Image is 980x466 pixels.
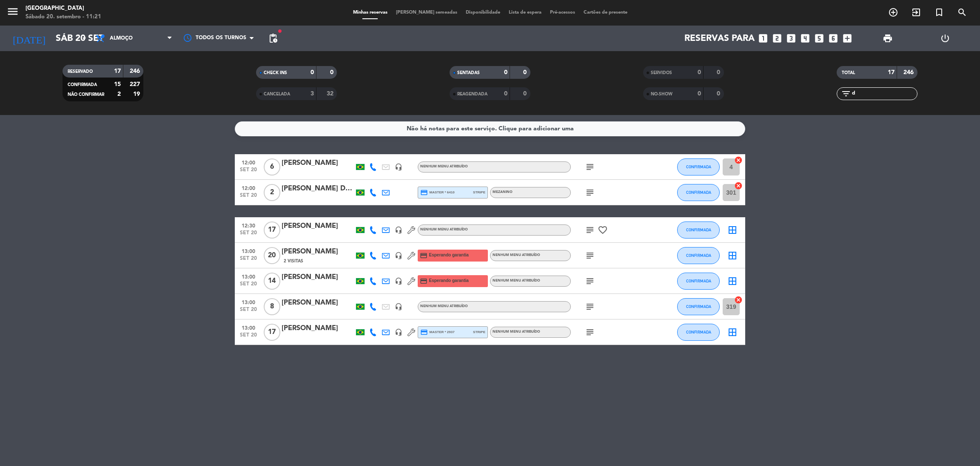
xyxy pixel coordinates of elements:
[758,33,769,44] i: looks_one
[420,165,468,168] span: Nenhum menu atribuído
[686,304,711,309] span: CONFIRMADA
[114,68,121,74] strong: 17
[282,246,354,257] div: [PERSON_NAME]
[686,190,711,195] span: CONFIRMADA
[677,273,720,290] button: CONFIRMADA
[330,69,335,75] strong: 0
[842,33,853,44] i: add_box
[264,273,280,290] span: 14
[238,220,259,230] span: 12:30
[734,156,743,164] i: cancel
[264,71,287,75] span: CHECK INS
[686,253,711,258] span: CONFIRMADA
[26,13,101,21] div: Sábado 20. setembro - 11:21
[684,33,755,44] span: Reservas para
[585,302,595,312] i: subject
[585,187,595,198] i: subject
[6,5,19,18] i: menu
[68,92,104,97] span: NÃO CONFIRMAR
[727,327,738,337] i: border_all
[841,89,851,99] i: filter_list
[523,69,528,75] strong: 0
[392,10,462,15] span: [PERSON_NAME] semeadas
[395,303,402,311] i: headset_mic
[842,71,855,75] span: TOTAL
[585,276,595,286] i: subject
[284,258,303,265] span: 2 Visitas
[883,33,893,43] span: print
[420,277,427,285] i: credit_card
[238,167,259,177] span: set 20
[677,184,720,201] button: CONFIRMADA
[311,91,314,97] strong: 3
[814,33,825,44] i: looks_5
[110,35,133,41] span: Almoço
[727,225,738,235] i: border_all
[916,26,974,51] div: LOG OUT
[851,89,917,98] input: Filtrar por nome...
[238,322,259,332] span: 13:00
[395,277,402,285] i: headset_mic
[130,68,142,74] strong: 246
[585,250,595,261] i: subject
[493,190,513,194] span: Mezanino
[420,252,427,259] i: credit_card
[651,71,672,75] span: SERVIDOS
[264,324,280,341] span: 17
[238,332,259,342] span: set 20
[686,164,711,169] span: CONFIRMADA
[264,184,280,201] span: 2
[420,189,455,196] span: master * 6410
[493,330,540,334] span: Nenhum menu atribuído
[264,247,280,264] span: 20
[934,7,944,17] i: turned_in_not
[282,272,354,283] div: [PERSON_NAME]
[117,91,121,97] strong: 2
[311,69,314,75] strong: 0
[903,69,915,75] strong: 246
[686,279,711,283] span: CONFIRMADA
[493,279,540,282] span: Nenhum menu atribuído
[420,328,428,336] i: credit_card
[677,247,720,264] button: CONFIRMADA
[420,228,468,231] span: Nenhum menu atribuído
[79,33,89,43] i: arrow_drop_down
[888,69,895,75] strong: 17
[26,4,101,13] div: [GEOGRAPHIC_DATA]
[395,328,402,336] i: headset_mic
[579,10,632,15] span: Cartões de presente
[911,7,921,17] i: exit_to_app
[429,252,469,259] span: Esperando garantia
[238,307,259,316] span: set 20
[429,277,469,284] span: Esperando garantia
[395,163,402,171] i: headset_mic
[677,298,720,315] button: CONFIRMADA
[473,329,485,335] span: stripe
[395,252,402,259] i: headset_mic
[504,91,507,97] strong: 0
[238,297,259,307] span: 13:00
[238,157,259,167] span: 12:00
[957,7,967,17] i: search
[114,81,121,87] strong: 15
[686,227,711,232] span: CONFIRMADA
[698,69,701,75] strong: 0
[686,330,711,334] span: CONFIRMADA
[677,324,720,341] button: CONFIRMADA
[717,91,722,97] strong: 0
[6,29,51,48] i: [DATE]
[282,221,354,232] div: [PERSON_NAME]
[238,193,259,202] span: set 20
[349,10,392,15] span: Minhas reservas
[727,276,738,286] i: border_all
[462,10,504,15] span: Disponibilidade
[268,33,278,43] span: pending_actions
[772,33,783,44] i: looks_two
[264,221,280,239] span: 17
[395,226,402,234] i: headset_mic
[677,221,720,239] button: CONFIRMADA
[264,92,290,96] span: CANCELADA
[264,298,280,315] span: 8
[238,271,259,281] span: 13:00
[493,253,540,257] span: Nenhum menu atribuído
